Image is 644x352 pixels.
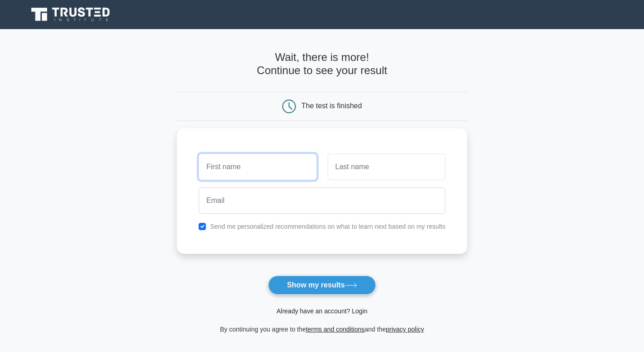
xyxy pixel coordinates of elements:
a: terms and conditions [306,326,364,333]
div: The test is finished [301,102,362,110]
input: Last name [328,154,445,180]
label: Send me personalized recommendations on what to learn next based on my results [210,223,445,230]
a: Already have an account? Login [276,307,367,315]
button: Show my results [268,276,375,295]
a: privacy policy [386,326,424,333]
h4: Wait, there is more! Continue to see your result [177,51,467,77]
input: First name [199,154,316,180]
input: Email [199,187,445,214]
div: By continuing you agree to the and the [171,324,473,335]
